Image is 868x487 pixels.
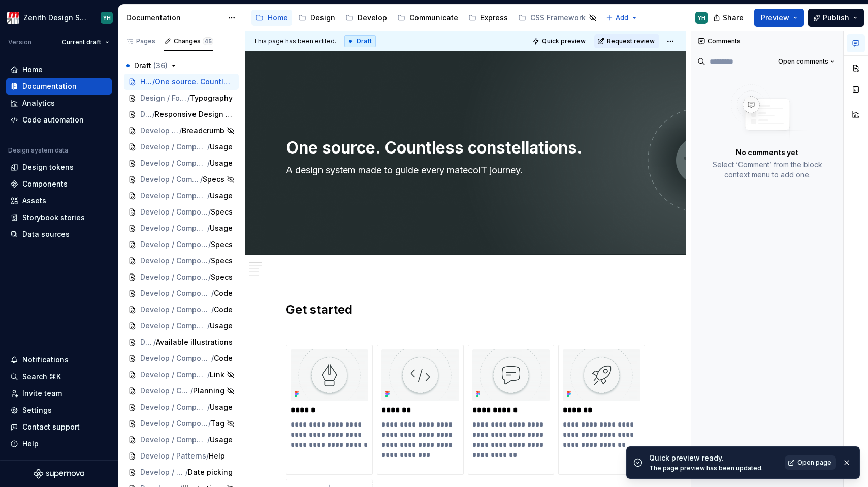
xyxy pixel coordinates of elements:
span: Develop / Components / Form elements / Select / Multi [140,239,208,250]
div: YH [698,14,705,22]
span: Specs [203,174,224,185]
span: / [207,223,210,233]
span: Code [214,305,233,315]
span: Home [140,77,152,87]
span: Develop / Components / Form elements / Select / Select [140,191,207,201]
a: Develop / Components / Form elements / Select / Select/Usage [124,188,239,204]
span: Develop / Components / Tooltip [140,435,207,445]
div: Quick preview ready. [649,453,779,463]
div: Documentation [22,81,77,92]
span: Usage [210,223,233,233]
span: Usage [210,402,233,412]
div: YH [103,14,111,22]
button: Request review [594,34,659,48]
button: Preview [754,9,804,27]
span: Planning [193,386,224,396]
div: Design [310,13,335,23]
a: Develop / Components/Planning [124,383,239,399]
span: / [187,93,190,103]
span: Usage [210,191,233,201]
button: Help [6,436,112,452]
a: Design [294,10,339,26]
span: Develop / Patterns [140,467,185,477]
div: Storybook stories [22,212,85,223]
a: Develop / Components/Breadcrumb [124,123,239,139]
img: e95d57dd-783c-4905-b3fc-0c5af85c8823.png [7,12,19,24]
div: Design tokens [22,162,74,172]
button: Share [708,9,750,27]
h2: Get started [286,301,645,318]
a: Develop / Components / Card/Usage [124,139,239,155]
button: Quick preview [529,34,590,48]
a: Components [6,176,112,192]
span: Develop / Components / Table [140,402,207,412]
a: Develop / Components / Illustrations/Available illustrations [124,334,239,350]
button: Add [603,11,641,25]
a: Develop / Components / Icons / Object icon/Code [124,301,239,318]
span: Develop / Components / Icons / Functional icon [140,288,211,298]
span: Tag [211,418,224,429]
span: / [207,191,210,201]
span: / [185,467,188,477]
span: Specs [211,239,233,250]
a: Develop / Components / Icons / Functional icon/Code [124,285,239,301]
div: Express [480,13,508,23]
span: / [206,451,209,461]
span: Develop / Components / Illustrations [140,337,153,347]
a: Code automation [6,112,112,128]
a: Develop / Components / Illustrations/Code [124,350,239,367]
div: Data sources [22,229,70,239]
span: Develop / Components [140,418,208,429]
button: Zenith Design SystemYH [2,7,116,28]
span: / [179,126,182,136]
span: Develop / Components / Illustrations [140,321,207,331]
span: Develop / Components / Form elements / Select / Multi [140,223,207,233]
span: Develop / Components / Form elements / Input duration [140,158,207,168]
span: / [207,435,210,445]
span: Open comments [778,57,828,66]
div: Pages [126,37,155,45]
span: Share [723,13,744,23]
span: One source. Countless constellations. [155,77,233,87]
span: / [208,272,211,282]
a: Home [6,62,112,78]
a: Analytics [6,95,112,111]
span: ( 36 ) [153,61,168,70]
span: Develop / Components / Illustrations [140,353,211,363]
span: Develop / Components / Card [140,142,207,152]
span: Breadcrumb [182,126,224,136]
span: Usage [210,321,233,331]
button: Publish [808,9,864,27]
span: Design / Foundations [140,93,187,103]
a: Develop / Components/Link [124,367,239,383]
span: Typography [190,93,233,103]
a: Develop / Patterns/Help [124,448,239,464]
a: Open page [785,455,836,470]
span: / [208,207,211,217]
span: Usage [210,142,233,152]
div: Home [22,65,43,75]
div: Assets [22,196,46,206]
div: Changes [174,37,213,45]
span: Develop / Components / Icons / Object icon [140,305,211,315]
a: Assets [6,193,112,209]
a: Develop / Components / Form elements / Toggle/Specs [124,269,239,285]
span: Current draft [62,38,101,46]
p: Select ‘Comment’ from the block context menu to add one. [703,160,831,180]
span: Usage [210,158,233,168]
a: Storybook stories [6,209,112,226]
span: Develop / Components / Form elements / Select / Select [140,207,208,217]
div: Invite team [22,388,62,399]
div: Analytics [22,98,55,108]
span: This page has been edited. [253,37,336,45]
span: Specs [211,207,233,217]
div: CSS Framework [530,13,586,23]
a: Develop / Components / Form elements / Select / Multi/Usage [124,220,239,236]
p: No comments yet [736,147,798,158]
span: Add [616,14,628,22]
a: Communicate [393,10,462,26]
a: Design / Foundations/Responsive Design for Touch Devices [124,106,239,123]
a: Develop / Components / Tooltip/Usage [124,432,239,448]
div: Home [268,13,288,23]
span: / [211,305,214,315]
